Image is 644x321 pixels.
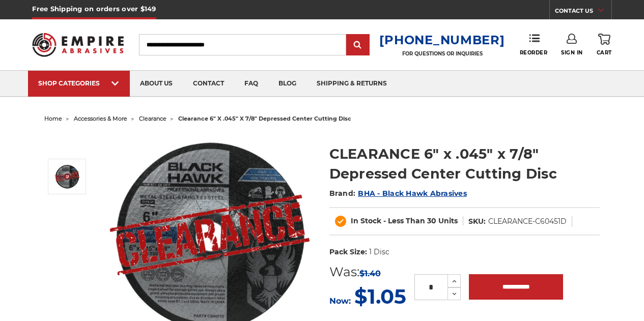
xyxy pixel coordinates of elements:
input: Submit [348,35,368,55]
span: Units [438,216,458,225]
a: blog [268,71,306,97]
div: SHOP CATEGORIES [38,79,120,87]
span: Reorder [520,49,548,56]
a: accessories & more [74,115,127,122]
span: clearance 6" x .045" x 7/8" depressed center cutting disc [178,115,351,122]
div: Was: [329,262,406,282]
p: FOR QUESTIONS OR INQUIRIES [379,50,505,57]
a: clearance [139,115,166,122]
dd: 1 Disc [369,247,389,257]
span: - Less Than [383,216,425,225]
dt: SKU: [468,216,486,227]
a: [PHONE_NUMBER] [379,33,505,47]
a: BHA - Black Hawk Abrasives [358,189,467,198]
span: $1.05 [354,284,406,309]
a: home [44,115,62,122]
span: $1.40 [359,269,381,278]
dd: CLEARANCE-C60451D [488,216,567,227]
span: Brand: [329,189,356,198]
img: CLEARANCE 6" x .045" x 7/8" Depressed Center Type 27 Cut Off Wheel [54,164,80,189]
span: Sign In [561,49,583,56]
a: about us [130,71,183,97]
a: Reorder [520,34,548,55]
span: Cart [597,49,612,56]
h1: CLEARANCE 6" x .045" x 7/8" Depressed Center Cutting Disc [329,144,600,184]
span: In Stock [351,216,381,225]
dt: Pack Size: [329,247,367,257]
span: 30 [427,216,436,225]
span: Now: [329,296,351,306]
a: CONTACT US [555,5,611,19]
a: faq [234,71,268,97]
a: contact [183,71,234,97]
a: shipping & returns [306,71,397,97]
img: Empire Abrasives [32,27,123,63]
a: Cart [597,34,612,56]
